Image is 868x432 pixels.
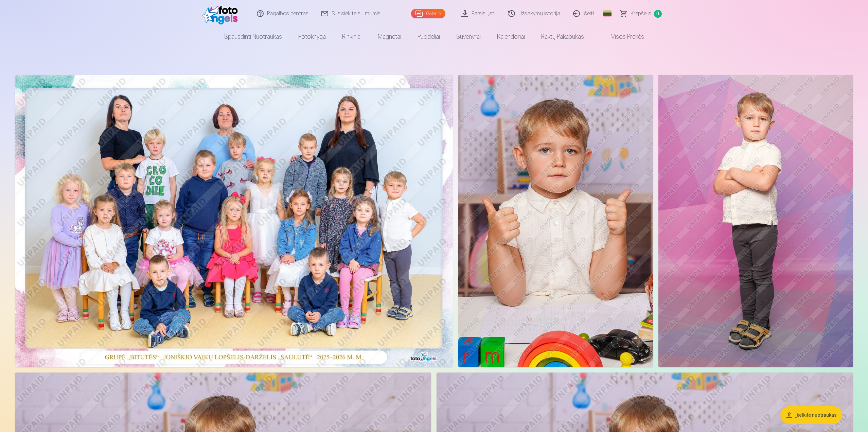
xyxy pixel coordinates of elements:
[290,27,334,46] a: Fotoknyga
[409,27,448,46] a: Puodeliai
[411,9,445,18] a: Galerija
[202,3,242,24] img: /fa2
[489,27,533,46] a: Kalendoriai
[631,10,651,18] span: Krepšelis
[216,27,290,46] a: Spausdinti nuotraukas
[448,27,489,46] a: Suvenyrai
[780,406,842,424] button: Įkelkite nuotraukas
[370,27,409,46] a: Magnetai
[533,27,592,46] a: Raktų pakabukas
[592,27,652,46] a: Visos prekės
[654,10,662,18] span: 0
[334,27,370,46] a: Rinkiniai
